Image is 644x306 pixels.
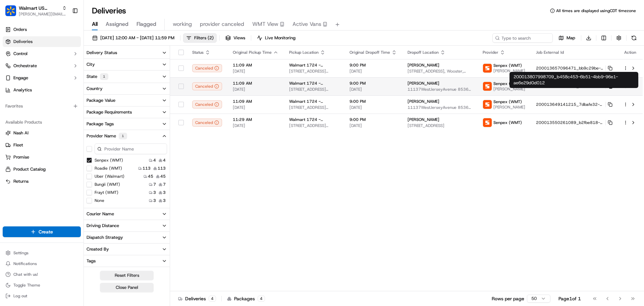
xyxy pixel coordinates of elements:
[3,101,81,112] div: Favorites
[19,11,67,17] button: [PERSON_NAME][EMAIL_ADDRESS][DOMAIN_NAME]
[13,261,37,266] span: Notifications
[183,33,217,43] button: Filters(2)
[13,51,28,57] span: Control
[95,182,120,187] label: Bungii (WMT)
[100,271,154,280] button: Reset Filters
[408,50,439,55] span: Dropoff Location
[350,62,397,68] span: 9:00 PM
[5,142,78,148] a: Fleet
[536,102,612,107] button: 200013649141215_7dbafe32-7ac4-4208-95c4-327a4a6dc3a4
[265,35,296,41] span: Live Monitoring
[536,102,603,107] span: 200013649141215_7dbafe32-7ac4-4208-95c4-327a4a6dc3a4
[3,164,81,175] button: Product Catalog
[3,152,81,163] button: Promise
[84,232,170,243] button: Dispatch Strategy
[84,71,170,83] button: State1
[67,167,81,172] span: Pylon
[7,7,20,20] img: Nash
[84,208,170,220] button: Courier Name
[84,95,170,106] button: Package Value
[350,117,397,122] span: 9:00 PM
[3,280,81,290] button: Toggle Theme
[536,65,603,71] span: 200013657096471_bb9c29be-be10-4dad-9206-f62c8c643307
[87,246,109,252] div: Created By
[408,117,439,122] span: [PERSON_NAME]
[5,178,78,184] a: Returns
[493,68,525,74] span: [PERSON_NAME]
[13,142,23,148] span: Fleet
[350,50,390,55] span: Original Dropoff Time
[19,5,59,11] button: Walmart US Stores
[492,33,553,43] input: Type to search
[209,296,216,302] div: 4
[87,109,132,115] div: Package Requirements
[47,166,81,172] a: Powered byPylon
[84,118,170,130] button: Package Tags
[536,120,603,125] span: 200013550261089_b2fbe818-1d7b-487e-908a-5d317bf64b7c
[87,86,103,92] div: Country
[21,104,54,110] span: [PERSON_NAME]
[233,117,278,122] span: 11:29 AM
[95,158,123,163] label: Senpex (WMT)
[3,73,81,83] button: Engage
[13,272,38,277] span: Chat with us!
[350,105,397,110] span: [DATE]
[289,105,339,110] span: [STREET_ADDRESS][US_STATE]
[87,211,114,217] div: Courier Name
[233,123,278,128] span: [DATE]
[350,81,397,86] span: 9:00 PM
[87,258,96,264] div: Tags
[13,150,51,157] span: Knowledge Base
[233,87,278,92] span: [DATE]
[233,62,278,68] span: 11:09 AM
[84,106,170,118] button: Package Requirements
[289,69,339,74] span: [STREET_ADDRESS][US_STATE]
[87,97,115,103] div: Package Value
[289,50,319,55] span: Pickup Location
[153,158,156,163] span: 4
[59,104,73,110] span: [DATE]
[30,64,110,71] div: Start new chat
[119,133,127,139] div: 1
[408,123,472,128] span: [STREET_ADDRESS]
[95,174,124,179] label: Uber (Walmart)
[192,119,222,127] div: Canceled
[289,81,339,86] span: Walmart 1724 - [GEOGRAPHIC_DATA], [GEOGRAPHIC_DATA]
[7,116,17,127] img: Jeff Sasse
[84,220,170,231] button: Driving Distance
[289,62,339,68] span: Walmart 1724 - [GEOGRAPHIC_DATA], [GEOGRAPHIC_DATA]
[13,75,28,81] span: Engage
[114,66,122,74] button: Start new chat
[106,20,128,28] span: Assigned
[3,270,81,279] button: Chat with us!
[536,120,612,125] button: 200013550261089_b2fbe818-1d7b-487e-908a-5d317bf64b7c
[148,174,153,179] span: 45
[158,166,166,171] span: 113
[173,20,192,28] span: working
[84,130,170,142] button: Provider Name1
[178,295,216,302] div: Deliveries
[57,151,62,156] div: 💻
[493,99,522,104] span: Senpex (WMT)
[3,140,81,150] button: Fleet
[95,143,167,154] input: Provider Name
[13,250,29,256] span: Settings
[233,50,272,55] span: Original Pickup Time
[84,47,170,58] button: Delivery Status
[100,73,108,80] div: 1
[208,35,214,41] span: ( 2 )
[7,64,19,76] img: 1736555255976-a54dd68f-1ca7-489b-9aae-adbdc363a1c4
[536,65,612,71] button: 200013657096471_bb9c29be-be10-4dad-9206-f62c8c643307
[483,50,498,55] span: Provider
[4,147,54,160] a: 📗Knowledge Base
[408,87,472,92] span: 11137WestJerseyAvenue 85363 Az, Wooster, OH 44691, [GEOGRAPHIC_DATA]
[3,291,81,301] button: Log out
[3,85,81,95] a: Analytics
[13,27,27,33] span: Orders
[192,82,222,90] div: Canceled
[153,198,156,203] span: 3
[13,154,29,160] span: Promise
[84,244,170,255] button: Created By
[3,48,81,59] button: Control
